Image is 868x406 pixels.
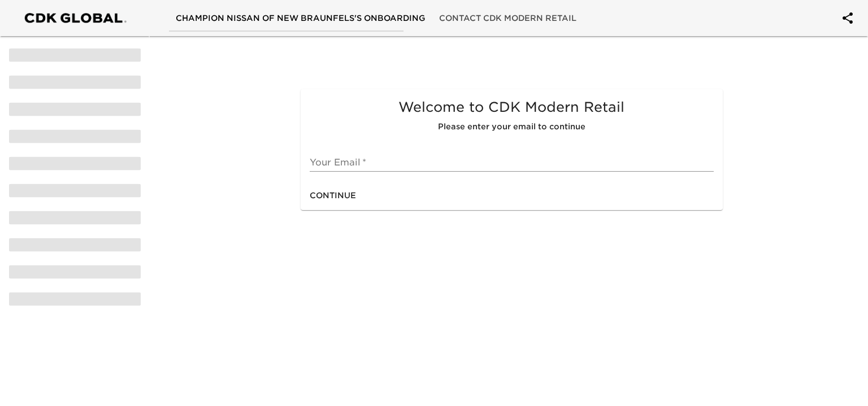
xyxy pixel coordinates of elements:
button: Continue [305,185,361,206]
span: Contact CDK Modern Retail [439,11,576,25]
span: Continue [310,189,356,203]
h6: Please enter your email to continue [310,121,713,133]
button: account of current user [834,5,861,32]
span: Champion Nissan of New Braunfels's Onboarding [176,11,426,25]
h5: Welcome to CDK Modern Retail [310,98,713,116]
